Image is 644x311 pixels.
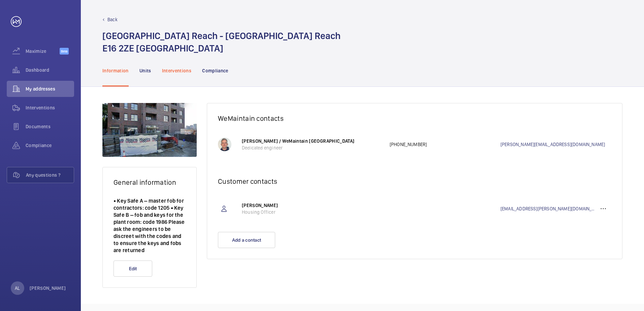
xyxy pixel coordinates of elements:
[218,177,611,185] h2: Customer contacts
[26,123,74,130] span: Documents
[60,48,69,55] span: Beta
[15,285,20,291] p: AL
[501,141,611,148] a: [PERSON_NAME][EMAIL_ADDRESS][DOMAIN_NAME]
[26,142,74,149] span: Compliance
[501,205,595,212] a: [EMAIL_ADDRESS][PERSON_NAME][DOMAIN_NAME]
[26,48,60,55] span: Maximize
[102,30,341,55] h1: [GEOGRAPHIC_DATA] Reach - [GEOGRAPHIC_DATA] Reach E16 2ZE [GEOGRAPHIC_DATA]
[107,16,118,23] p: Back
[162,67,192,74] p: Interventions
[242,209,383,215] p: Housing Officer
[114,197,186,254] p: • Key Safe A – master fob for contractors: code 1205 • Key Safe B – fob and keys for the plant ro...
[102,67,129,74] p: Information
[218,232,275,248] button: Add a contact
[242,144,383,151] p: Dedicated engineer
[218,114,611,123] h2: WeMaintain contacts
[139,67,151,74] p: Units
[242,202,383,209] p: [PERSON_NAME]
[26,85,74,92] span: My addresses
[30,285,66,291] p: [PERSON_NAME]
[26,172,74,178] span: Any questions ?
[26,67,74,73] span: Dashboard
[202,67,228,74] p: Compliance
[114,261,152,277] button: Edit
[242,138,383,144] p: [PERSON_NAME] / WeMaintain [GEOGRAPHIC_DATA]
[390,141,501,148] p: [PHONE_NUMBER]
[26,104,74,111] span: Interventions
[114,178,186,186] h2: General information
